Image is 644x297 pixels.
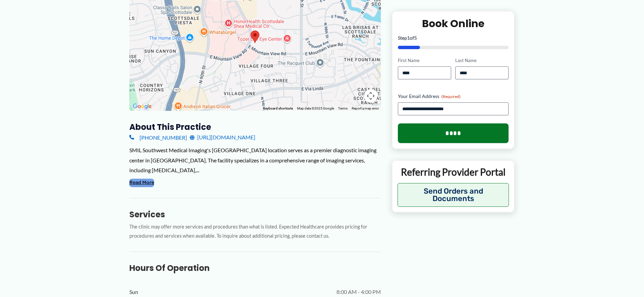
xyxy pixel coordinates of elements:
[441,94,461,99] span: (Required)
[352,106,379,110] a: Report a map error
[131,102,153,111] img: Google
[414,35,417,41] span: 5
[129,209,381,220] h3: Services
[398,36,509,40] p: Step of
[129,122,381,132] h3: About this practice
[129,132,187,142] a: [PHONE_NUMBER]
[263,106,293,111] button: Keyboard shortcuts
[338,106,348,110] a: Terms (opens in new tab)
[398,183,509,207] button: Send Orders and Documents
[364,89,378,103] button: Map camera controls
[398,166,509,178] p: Referring Provider Portal
[129,263,381,273] h3: Hours of Operation
[297,106,334,110] span: Map data ©2025 Google
[398,17,509,30] h2: Book Online
[129,287,138,297] span: Sun
[190,132,255,142] a: [URL][DOMAIN_NAME]
[129,145,381,175] div: SMIL Southwest Medical Imaging's [GEOGRAPHIC_DATA] location serves as a premier diagnostic imagin...
[336,287,381,297] span: 8:00 AM - 4:00 PM
[455,57,509,64] label: Last Name
[129,222,381,241] p: The clinic may offer more services and procedures than what is listed. Expected Healthcare provid...
[398,93,509,100] label: Your Email Address
[398,57,451,64] label: First Name
[129,179,154,187] button: Read More
[407,35,410,41] span: 1
[131,102,153,111] a: Open this area in Google Maps (opens a new window)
